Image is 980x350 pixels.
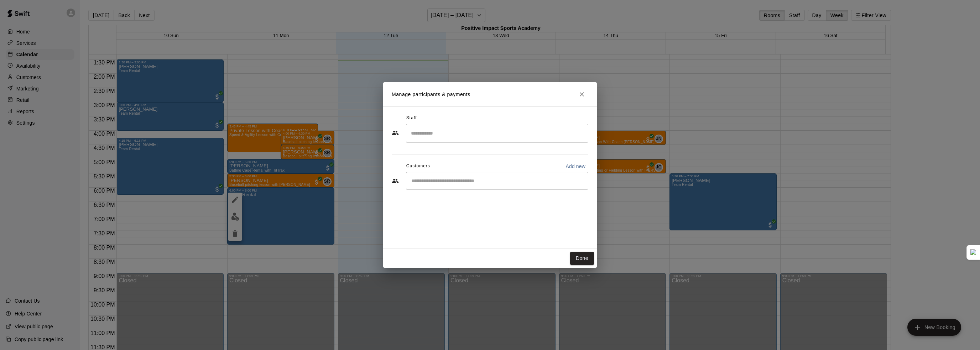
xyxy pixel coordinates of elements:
span: Staff [406,113,417,124]
p: Manage participants & payments [392,91,470,98]
button: Done [570,252,594,265]
button: Add new [563,161,588,172]
img: Detect Auto [970,249,977,256]
div: Start typing to search customers... [406,172,588,190]
span: Customers [406,161,430,172]
p: Add new [565,163,585,170]
svg: Customers [392,177,399,184]
svg: Staff [392,129,399,136]
button: Close [575,88,588,101]
div: Search staff [406,124,588,143]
